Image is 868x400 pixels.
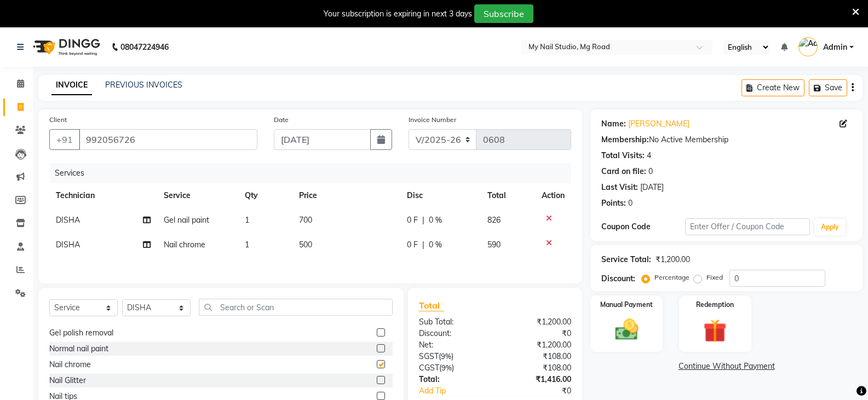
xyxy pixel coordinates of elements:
[49,359,91,370] div: Nail chrome
[601,273,635,285] div: Discount:
[628,118,689,130] a: [PERSON_NAME]
[292,183,400,208] th: Price
[49,343,108,355] div: Normal nail paint
[495,374,579,385] div: ₹1,416.00
[601,254,651,265] div: Service Total:
[419,300,444,311] span: Total
[696,316,734,345] img: _gift.svg
[495,339,579,351] div: ₹1,200.00
[56,240,80,250] span: DISHA
[49,327,113,339] div: Gel polish removal
[49,129,80,150] button: +91
[79,129,257,150] input: Search by Name/Mobile/Email/Code
[51,76,92,95] a: INVOICE
[299,215,312,225] span: 700
[422,215,424,226] span: |
[299,240,312,250] span: 500
[647,150,651,161] div: 4
[245,240,249,250] span: 1
[654,273,689,282] label: Percentage
[164,240,205,250] span: Nail chrome
[685,218,810,235] input: Enter Offer / Coupon Code
[741,79,804,96] button: Create New
[411,385,509,397] a: Add Tip
[411,374,495,385] div: Total:
[419,351,439,361] span: SGST
[441,352,451,361] span: 9%
[601,198,626,209] div: Points:
[798,37,818,56] img: Admin
[495,328,579,339] div: ₹0
[411,316,495,328] div: Sub Total:
[419,363,439,373] span: CGST
[656,254,690,265] div: ₹1,200.00
[487,215,501,225] span: 826
[400,183,481,208] th: Disc
[814,219,846,235] button: Apply
[50,163,579,183] div: Services
[441,363,452,372] span: 9%
[509,385,579,397] div: ₹0
[487,240,501,250] span: 590
[601,134,852,146] div: No Active Membership
[199,299,393,316] input: Search or Scan
[495,362,579,374] div: ₹108.00
[422,239,424,251] span: |
[409,115,456,125] label: Invoice Number
[601,221,685,233] div: Coupon Code
[706,273,723,282] label: Fixed
[164,215,209,225] span: Gel nail paint
[495,351,579,362] div: ₹108.00
[648,166,653,177] div: 0
[120,32,169,62] b: 08047224946
[324,8,472,20] div: Your subscription is expiring in next 3 days
[411,351,495,362] div: ( )
[600,300,653,310] label: Manual Payment
[809,79,847,96] button: Save
[238,183,292,208] th: Qty
[481,183,535,208] th: Total
[601,118,626,130] div: Name:
[696,300,734,310] label: Redemption
[608,316,646,343] img: _cash.svg
[49,115,67,125] label: Client
[640,182,664,193] div: [DATE]
[593,361,860,372] a: Continue Without Payment
[601,166,646,177] div: Card on file:
[429,215,442,226] span: 0 %
[429,239,442,251] span: 0 %
[56,215,80,225] span: DISHA
[49,375,86,386] div: Nail Glitter
[105,80,182,90] a: PREVIOUS INVOICES
[157,183,238,208] th: Service
[274,115,289,125] label: Date
[245,215,249,225] span: 1
[823,42,847,53] span: Admin
[495,316,579,328] div: ₹1,200.00
[601,182,638,193] div: Last Visit:
[411,339,495,351] div: Net:
[407,215,418,226] span: 0 F
[28,32,103,62] img: logo
[628,198,633,209] div: 0
[411,328,495,339] div: Discount:
[601,150,645,161] div: Total Visits:
[535,183,571,208] th: Action
[474,4,533,23] button: Subscribe
[49,183,157,208] th: Technician
[601,134,649,146] div: Membership:
[407,239,418,251] span: 0 F
[411,362,495,374] div: ( )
